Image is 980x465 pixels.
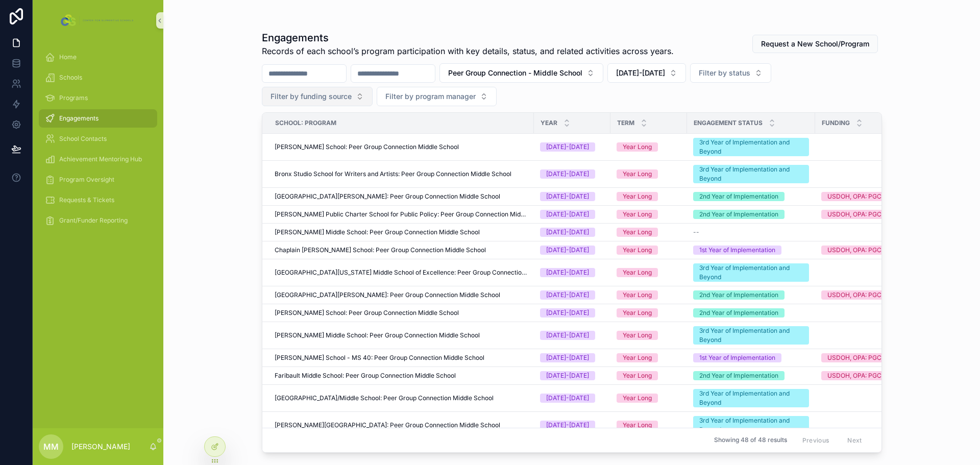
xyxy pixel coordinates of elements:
[540,290,604,300] a: [DATE]-[DATE]
[59,176,114,184] span: Program Oversight
[439,63,603,83] button: Select Button
[385,91,476,102] span: Filter by program manager
[617,394,681,403] a: Year Long
[275,421,500,429] span: [PERSON_NAME][GEOGRAPHIC_DATA]: Peer Group Connection Middle School
[699,308,778,317] div: 2nd Year of Implementation
[546,210,589,219] div: [DATE]-[DATE]
[275,246,528,254] a: Chaplain [PERSON_NAME] School: Peer Group Connection Middle School
[275,309,528,317] a: [PERSON_NAME] School: Peer Group Connection Middle School
[275,170,511,178] span: Bronx Studio School for Writers and Artists: Peer Group Connection Middle School
[275,291,500,299] span: [GEOGRAPHIC_DATA][PERSON_NAME]: Peer Group Connection Middle School
[623,246,652,255] div: Year Long
[690,63,771,83] button: Select Button
[827,371,894,380] div: USDOH, OPA: PGC-MS
[693,326,809,345] a: 3rd Year of Implementation and Beyond
[275,331,528,339] a: [PERSON_NAME] Middle School: Peer Group Connection Middle School
[623,308,652,317] div: Year Long
[623,353,652,362] div: Year Long
[540,371,604,380] a: [DATE]-[DATE]
[693,389,809,407] a: 3rd Year of Implementation and Beyond
[693,210,809,219] a: 2nd Year of Implementation
[693,246,809,255] a: 1st Year of Implementation
[821,192,912,201] a: USDOH, OPA: PGC-MS
[623,228,652,237] div: Year Long
[822,119,850,127] span: Funding
[821,353,912,362] a: USDOH, OPA: PGC-MS
[59,196,114,204] span: Requests & Tickets
[275,143,459,151] span: [PERSON_NAME] School: Peer Group Connection Middle School
[616,68,665,78] span: [DATE]-[DATE]
[617,353,681,362] a: Year Long
[275,394,494,402] span: [GEOGRAPHIC_DATA]/Middle School: Peer Group Connection Middle School
[275,354,484,362] span: [PERSON_NAME] School - MS 40: Peer Group Connection Middle School
[546,268,589,277] div: [DATE]-[DATE]
[541,119,557,127] span: Year
[699,416,803,434] div: 3rd Year of Implementation and Beyond
[546,246,589,255] div: [DATE]-[DATE]
[617,210,681,219] a: Year Long
[39,191,157,209] a: Requests & Tickets
[623,268,652,277] div: Year Long
[546,371,589,380] div: [DATE]-[DATE]
[623,421,652,430] div: Year Long
[275,354,528,362] a: [PERSON_NAME] School - MS 40: Peer Group Connection Middle School
[275,309,459,317] span: [PERSON_NAME] School: Peer Group Connection Middle School
[699,192,778,201] div: 2nd Year of Implementation
[540,169,604,179] a: [DATE]-[DATE]
[59,94,88,102] span: Programs
[546,169,589,179] div: [DATE]-[DATE]
[59,74,82,82] span: Schools
[275,246,486,254] span: Chaplain [PERSON_NAME] School: Peer Group Connection Middle School
[693,308,809,317] a: 2nd Year of Implementation
[693,165,809,183] a: 3rd Year of Implementation and Beyond
[71,442,130,452] p: [PERSON_NAME]
[699,371,778,380] div: 2nd Year of Implementation
[262,31,674,45] h1: Engagements
[39,48,157,66] a: Home
[546,290,589,300] div: [DATE]-[DATE]
[827,246,894,255] div: USDOH, OPA: PGC-MS
[699,165,803,183] div: 3rd Year of Implementation and Beyond
[546,394,589,403] div: [DATE]-[DATE]
[275,170,528,178] a: Bronx Studio School for Writers and Artists: Peer Group Connection Middle School
[540,142,604,152] a: [DATE]-[DATE]
[39,150,157,168] a: Achievement Mentoring Hub
[761,39,869,49] span: Request a New School/Program
[623,210,652,219] div: Year Long
[540,394,604,403] a: [DATE]-[DATE]
[699,138,803,156] div: 3rd Year of Implementation and Beyond
[827,192,894,201] div: USDOH, OPA: PGC-MS
[546,192,589,201] div: [DATE]-[DATE]
[275,421,528,429] a: [PERSON_NAME][GEOGRAPHIC_DATA]: Peer Group Connection Middle School
[827,210,894,219] div: USDOH, OPA: PGC-MS
[821,246,912,255] a: USDOH, OPA: PGC-MS
[827,290,894,300] div: USDOH, OPA: PGC-MS
[33,41,163,243] div: scrollable content
[448,68,582,78] span: Peer Group Connection - Middle School
[540,421,604,430] a: [DATE]-[DATE]
[546,142,589,152] div: [DATE]-[DATE]
[607,63,686,83] button: Select Button
[59,53,77,61] span: Home
[617,371,681,380] a: Year Long
[827,353,894,362] div: USDOH, OPA: PGC-MS
[275,291,528,299] a: [GEOGRAPHIC_DATA][PERSON_NAME]: Peer Group Connection Middle School
[540,353,604,362] a: [DATE]-[DATE]
[699,326,803,345] div: 3rd Year of Implementation and Beyond
[546,331,589,340] div: [DATE]-[DATE]
[693,416,809,434] a: 3rd Year of Implementation and Beyond
[693,192,809,201] a: 2nd Year of Implementation
[262,45,674,57] span: Records of each school’s program participation with key details, status, and related activities a...
[275,372,528,380] a: Faribault Middle School: Peer Group Connection Middle School
[623,192,652,201] div: Year Long
[275,331,480,339] span: [PERSON_NAME] Middle School: Peer Group Connection Middle School
[59,114,99,123] span: Engagements
[693,263,809,282] a: 3rd Year of Implementation and Beyond
[275,372,456,380] span: Faribault Middle School: Peer Group Connection Middle School
[623,394,652,403] div: Year Long
[693,353,809,362] a: 1st Year of Implementation
[546,228,589,237] div: [DATE]-[DATE]
[623,290,652,300] div: Year Long
[699,210,778,219] div: 2nd Year of Implementation
[617,192,681,201] a: Year Long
